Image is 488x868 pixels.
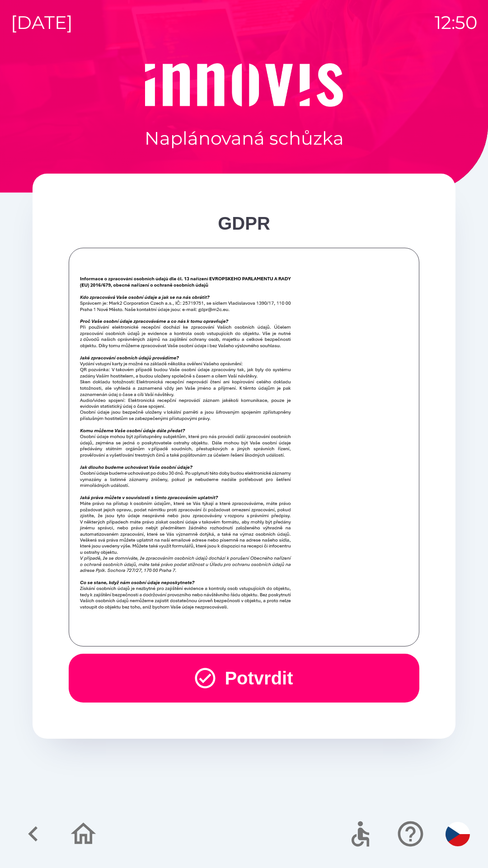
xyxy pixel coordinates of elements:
div: GDPR [69,210,419,237]
p: Naplánovaná schůzka [145,125,344,152]
button: Potvrdit [69,654,419,703]
img: Logo [33,63,455,107]
p: 12:50 [435,9,477,36]
p: [DATE] [11,9,73,36]
img: cs flag [446,822,470,846]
